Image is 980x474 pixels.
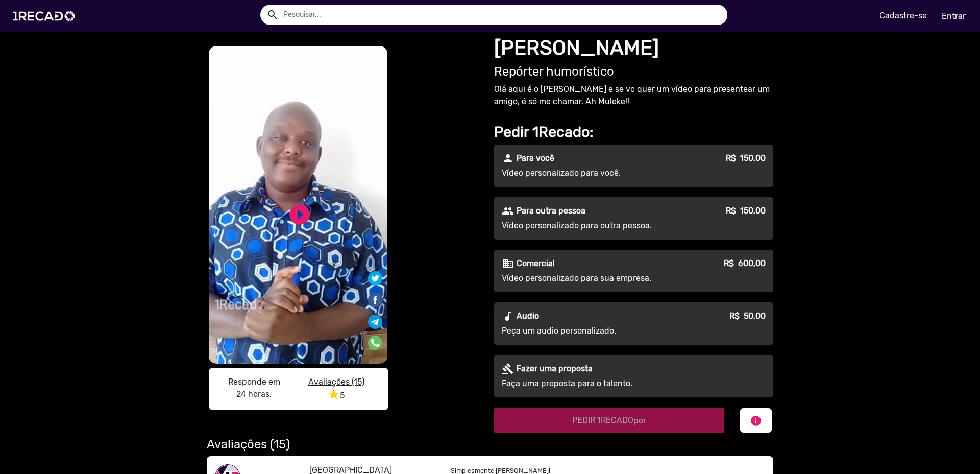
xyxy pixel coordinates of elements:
mat-icon: business [502,257,514,270]
a: Entrar [935,7,972,25]
p: Vídeo personalizado para sua empresa. [502,272,687,285]
p: Responde em [217,376,291,388]
img: Compartilhe no facebook [367,292,383,308]
i: star [328,388,340,400]
p: R$ 600,00 [724,257,766,270]
u: Avaliações (15) [308,377,364,387]
i: Share on Twitter [368,273,382,282]
mat-icon: Example home icon [266,9,279,21]
span: 5 [328,391,345,400]
i: Share on WhatsApp [368,334,382,344]
p: Olá aqui é o [PERSON_NAME] e se vc quer um vídeo para presentear um amigo, é só me chamar. Ah Mul... [494,83,773,108]
p: Vídeo personalizado para outra pessoa. [502,220,687,232]
u: Cadastre-se [879,11,927,20]
p: Fazer uma proposta [517,363,593,375]
mat-icon: info [750,415,762,427]
p: Faça uma proposta para o talento. [502,377,687,390]
mat-icon: people [502,205,514,217]
mat-icon: audiotrack [502,310,514,322]
mat-icon: gavel [502,363,514,375]
button: Example home icon [263,5,281,23]
span: por [633,416,646,425]
a: play_circle_filled [287,202,312,227]
i: Share on Facebook [367,291,383,301]
input: Pesquisar... [276,5,727,25]
p: R$ 150,00 [726,205,766,217]
video: S1RECADO vídeos dedicados para fãs e empresas [209,46,387,364]
img: Compartilhe no twitter [368,271,382,286]
p: Peça um audio personalizado. [502,325,687,337]
p: Comercial [517,257,555,270]
p: Vídeo personalizado para você. [502,167,687,179]
p: R$ 150,00 [726,152,766,164]
h2: Avaliações (15) [207,437,773,452]
p: Para você [517,152,554,164]
img: Compartilhe no whatsapp [368,336,382,350]
p: R$ 50,00 [729,310,766,322]
img: Compartilhe no telegram [368,315,382,329]
span: PEDIR 1RECADO [572,415,646,425]
h2: Repórter humorístico [494,64,773,79]
mat-icon: person [502,152,514,164]
p: Audio [517,310,539,322]
p: Para outra pessoa [517,205,585,217]
b: 24 horas. [236,389,272,399]
h1: [PERSON_NAME] [494,36,773,60]
button: PEDIR 1RECADOpor [494,408,724,433]
i: Share on Telegram [368,313,382,323]
h2: Pedir 1Recado: [494,123,773,141]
